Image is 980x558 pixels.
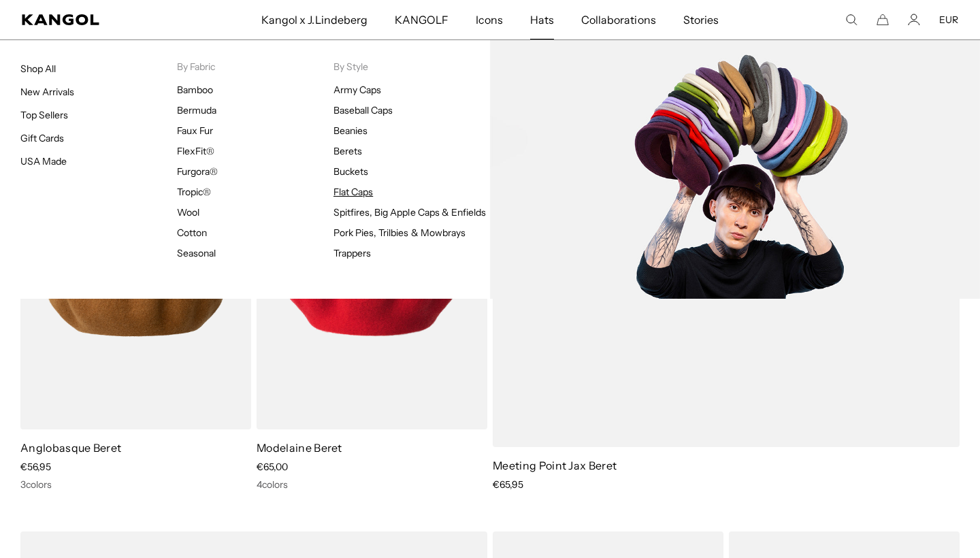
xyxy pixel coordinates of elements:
[257,441,342,455] a: Modelaine Beret
[877,14,889,26] button: Cart
[333,247,371,259] a: Trappers
[490,40,980,299] img: Flat_Caps.jpg
[333,61,490,73] p: By Style
[20,441,121,455] a: Anglobasque Beret
[333,186,373,198] a: Flat Caps
[333,84,381,96] a: Army Caps
[177,61,333,73] p: By Fabric
[177,206,199,218] a: Wool
[257,461,288,473] span: €65,00
[333,125,367,137] a: Beanies
[177,104,216,116] a: Bermuda
[845,14,857,26] summary: Search here
[20,109,68,121] a: Top Sellers
[333,104,393,116] a: Baseball Caps
[22,14,172,25] a: Kangol
[20,461,51,473] span: €56,95
[257,478,487,491] div: 4 colors
[20,63,56,75] a: Shop All
[177,84,213,96] a: Bamboo
[20,132,64,144] a: Gift Cards
[20,155,67,167] a: USA Made
[20,478,251,491] div: 3 colors
[333,227,465,239] a: Pork Pies, Trilbies & Mowbrays
[177,227,207,239] a: Cotton
[333,206,486,218] a: Spitfires, Big Apple Caps & Enfields
[177,186,211,198] a: Tropic®
[493,478,523,491] span: €65,95
[493,459,617,472] a: Meeting Point Jax Beret
[939,14,958,26] button: EUR
[20,86,74,98] a: New Arrivals
[177,145,214,157] a: FlexFit®
[333,145,362,157] a: Berets
[333,165,368,178] a: Buckets
[177,165,218,178] a: Furgora®
[177,247,216,259] a: Seasonal
[908,14,920,26] a: Account
[177,125,213,137] a: Faux Fur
